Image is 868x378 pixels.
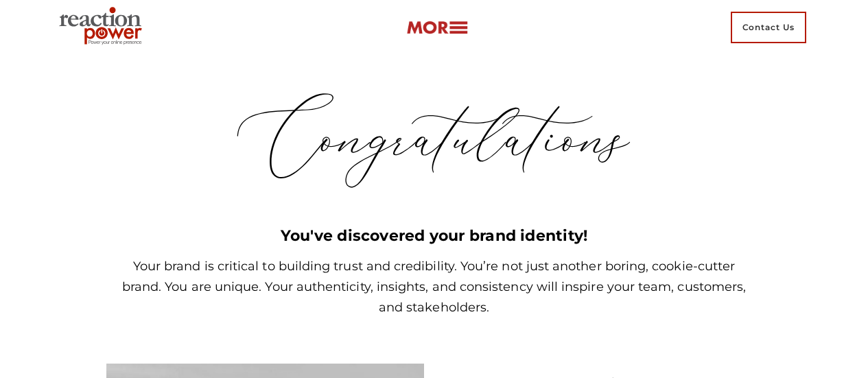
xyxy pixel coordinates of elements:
p: Your brand is critical to building trust and credibility. You’re not just another boring, cookie-... [119,257,750,318]
span: Contact Us [731,12,806,43]
h5: You've discovered your brand identity! [119,225,750,247]
h4: Congratulations [119,65,750,215]
img: more-btn.png [406,20,468,36]
img: Executive Branding | Personal Branding Agency [54,3,153,52]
